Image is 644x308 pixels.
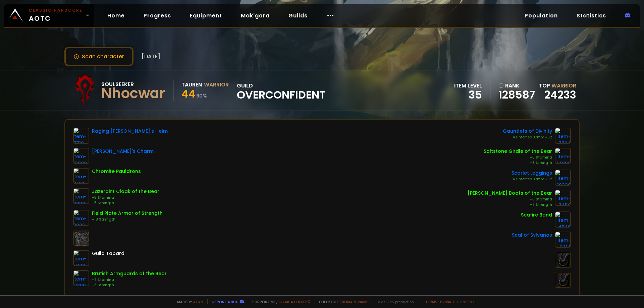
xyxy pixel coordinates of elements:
img: item-10330 [555,170,571,186]
div: Gauntlets of Divinity [503,128,552,135]
a: Mak'gora [235,9,275,22]
span: Support me, [248,299,311,304]
div: 35 [454,90,482,100]
img: item-13088 [73,148,89,164]
div: Warrior [204,80,229,89]
div: Seal of Sylvanas [512,232,552,239]
div: Reinforced Armor +32 [512,177,552,182]
a: Equipment [184,9,227,22]
div: Chromite Pauldrons [92,168,141,175]
div: +7 Strength [468,202,552,207]
a: a fan [193,299,203,304]
div: Soulseeker [101,80,165,88]
img: item-5976 [73,250,89,266]
div: +18 Strength [92,217,163,222]
span: Checkout [315,299,370,304]
a: Statistics [571,9,611,22]
div: Brutish Armguards of the Bear [92,270,167,277]
small: Classic Hardcore [29,7,83,13]
a: Guilds [283,9,313,22]
div: Nhocwar [101,88,165,99]
span: Warrior [551,82,576,89]
a: Privacy [440,299,454,304]
img: item-9898 [73,188,89,204]
div: item level [454,81,482,90]
img: item-14910 [73,270,89,286]
span: 44 [181,86,196,101]
div: Raging [PERSON_NAME]'s Helm [92,128,168,135]
a: Home [102,9,130,22]
a: 24233 [544,87,576,102]
small: 90 % [196,93,207,99]
div: +7 Stamina [92,277,167,283]
img: item-4549 [555,211,571,228]
span: AOTC [29,7,83,23]
span: Overconfident [237,90,325,100]
img: item-6414 [555,232,571,248]
a: Classic HardcoreAOTC [4,4,94,27]
div: [PERSON_NAME]'s Charm [92,148,154,155]
div: +5 Stamina [92,195,159,200]
a: [DOMAIN_NAME] [340,299,370,304]
div: Scarlet Leggings [512,170,552,177]
span: Made by [173,299,203,304]
img: item-14898 [555,148,571,164]
div: Tauren [181,80,202,89]
div: Jazeraint Cloak of the Bear [92,188,159,195]
a: Population [519,9,563,22]
div: Seafire Band [521,211,552,219]
a: Report a bug [212,299,238,304]
div: Saltstone Girdle of the Bear [484,148,552,155]
a: Consent [457,299,475,304]
img: item-9286 [73,210,89,226]
span: v. d752d5 - production [374,299,414,304]
div: +8 Strength [484,160,552,166]
a: 128587 [498,90,535,100]
button: Scan character [64,47,133,66]
a: Terms [425,299,437,304]
img: item-7458 [555,190,571,206]
img: item-8144 [73,168,89,184]
div: guild [237,81,325,100]
img: item-7719 [73,128,89,144]
span: [DATE] [142,52,160,61]
div: Field Plate Armor of Strength [92,210,163,217]
div: Top [539,81,576,90]
a: Buy me a coffee [277,299,311,304]
div: Guild Tabard [92,250,124,257]
div: [PERSON_NAME] Boots of the Bear [468,190,552,197]
div: rank [498,81,535,90]
img: item-7724 [555,128,571,144]
div: Reinforced Armor +32 [503,135,552,140]
div: +8 Stamina [468,197,552,202]
a: Progress [138,9,176,22]
div: +5 Strength [92,200,159,206]
div: +8 Stamina [484,155,552,160]
div: +6 Strength [92,283,167,288]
